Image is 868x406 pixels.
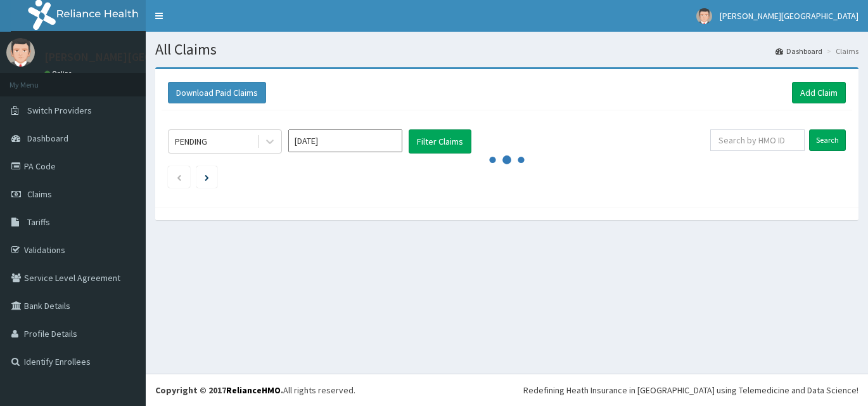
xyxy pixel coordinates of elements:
div: Redefining Heath Insurance in [GEOGRAPHIC_DATA] using Telemedicine and Data Science! [523,384,858,396]
input: Search [809,129,846,151]
span: Claims [27,188,52,200]
span: Switch Providers [27,105,92,116]
input: Search by HMO ID [710,129,805,151]
a: Next page [205,171,209,183]
img: User Image [6,38,35,67]
strong: Copyright © 2017 . [155,384,283,396]
h1: All Claims [155,41,858,58]
a: Previous page [176,171,182,183]
footer: All rights reserved. [146,374,868,406]
input: Select Month and Year [288,129,402,152]
a: Add Claim [792,82,846,103]
li: Claims [824,46,858,56]
span: Tariffs [27,216,50,228]
button: Filter Claims [409,129,471,154]
button: Download Paid Claims [168,82,266,103]
span: Dashboard [27,133,68,144]
svg: audio-loading [488,141,526,179]
span: [PERSON_NAME][GEOGRAPHIC_DATA] [720,10,858,22]
a: RelianceHMO [226,384,281,396]
div: PENDING [175,135,207,148]
a: Online [44,69,75,78]
a: Dashboard [775,46,822,56]
img: User Image [696,8,712,24]
p: [PERSON_NAME][GEOGRAPHIC_DATA] [44,51,232,63]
